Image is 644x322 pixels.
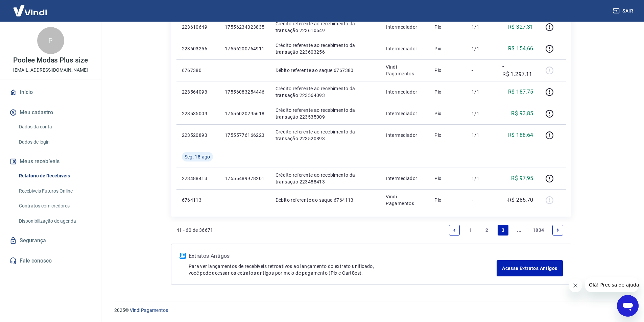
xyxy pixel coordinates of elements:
p: - [472,67,492,74]
p: R$ 93,85 [511,109,533,118]
p: R$ 154,66 [508,45,533,53]
p: Intermediador [386,24,424,30]
p: Crédito referente ao recebimento da transação 223610649 [276,20,375,34]
span: Seg, 18 ago [185,153,210,160]
p: Pix [434,67,461,74]
p: 1/1 [472,89,492,95]
p: Crédito referente ao recebimento da transação 223603256 [276,42,375,55]
a: Dados da conta [16,120,93,134]
p: 223610649 [182,24,214,30]
a: Disponibilização de agenda [16,214,93,228]
p: -R$ 285,70 [507,196,533,204]
a: Fale conosco [8,253,93,268]
a: Vindi Pagamentos [130,307,168,313]
p: Pix [434,197,461,203]
a: Relatório de Recebíveis [16,169,93,183]
p: Pix [434,45,461,52]
p: Para ver lançamentos de recebíveis retroativos ao lançamento do extrato unificado, você pode aces... [189,263,497,276]
iframe: Botão para abrir a janela de mensagens [617,295,639,317]
iframe: Mensagem da empresa [585,277,639,292]
a: Segurança [8,233,93,248]
a: Início [8,85,93,100]
p: 6767380 [182,67,214,74]
p: -R$ 1.297,11 [502,62,533,78]
p: 17555776166223 [225,132,265,139]
p: 17556020295618 [225,110,265,117]
a: Page 2 [481,225,492,236]
p: 223520893 [182,132,214,139]
a: Page 1 [465,225,476,236]
p: 41 - 60 de 36671 [176,227,213,233]
p: Vindi Pagamentos [386,64,424,77]
p: 223603256 [182,45,214,52]
p: [EMAIL_ADDRESS][DOMAIN_NAME] [13,67,88,74]
p: Crédito referente ao recebimento da transação 223535009 [276,107,375,120]
p: 17556200764911 [225,45,265,52]
img: Vindi [8,0,52,21]
p: 6764113 [182,197,214,203]
p: Intermediador [386,175,424,182]
a: Dados de login [16,135,93,149]
p: 2025 © [114,307,628,314]
button: Meu cadastro [8,105,93,120]
p: Pix [434,24,461,30]
p: Intermediador [386,132,424,139]
p: Intermediador [386,89,424,95]
p: 17555489978201 [225,175,265,182]
p: Pix [434,110,461,117]
p: 223535009 [182,110,214,117]
p: 1/1 [472,24,492,30]
p: 223564093 [182,89,214,95]
p: 1/1 [472,175,492,182]
p: R$ 188,64 [508,131,533,139]
p: Intermediador [386,110,424,117]
p: 1/1 [472,110,492,117]
p: Pix [434,89,461,95]
a: Page 1834 [530,225,547,236]
p: Débito referente ao saque 6767380 [276,67,375,74]
p: 1/1 [472,132,492,139]
a: Jump forward [514,225,525,236]
img: ícone [180,253,186,259]
p: R$ 327,31 [508,23,533,31]
button: Sair [612,5,636,17]
p: 17556234323835 [225,24,265,30]
a: Page 3 is your current page [498,225,508,236]
p: Extratos Antigos [189,252,497,260]
p: Crédito referente ao recebimento da transação 223520893 [276,128,375,142]
p: 223488413 [182,175,214,182]
p: Crédito referente ao recebimento da transação 223564093 [276,85,375,99]
button: Meus recebíveis [8,154,93,169]
p: R$ 187,75 [508,88,533,96]
p: Intermediador [386,45,424,52]
a: Acesse Extratos Antigos [497,260,563,276]
p: Débito referente ao saque 6764113 [276,197,375,203]
a: Next page [552,225,563,236]
p: Poolee Modas Plus size [13,57,88,64]
a: Recebíveis Futuros Online [16,184,93,198]
p: Pix [434,132,461,139]
ul: Pagination [446,222,566,238]
div: P [37,27,64,54]
p: Vindi Pagamentos [386,193,424,207]
a: Previous page [449,225,460,236]
p: 1/1 [472,45,492,52]
p: - [472,197,492,203]
p: 17556083254446 [225,89,265,95]
p: Pix [434,175,461,182]
iframe: Fechar mensagem [569,279,582,292]
p: R$ 97,95 [511,174,533,182]
span: Olá! Precisa de ajuda? [4,5,57,10]
p: Crédito referente ao recebimento da transação 223488413 [276,172,375,185]
a: Contratos com credores [16,199,93,213]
